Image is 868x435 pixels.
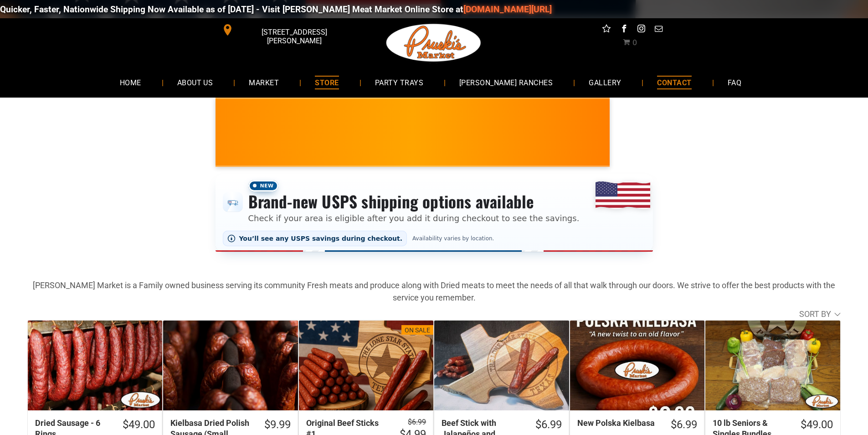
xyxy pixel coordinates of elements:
a: instagram [635,23,647,37]
a: FAQ [714,70,755,94]
div: $49.00 [801,418,833,432]
a: MARKET [235,70,293,94]
a: email [652,23,664,37]
a: Social network [601,23,612,37]
h3: Brand-new USPS shipping options available [248,192,580,212]
span: You’ll see any USPS savings during checkout. [239,235,403,242]
span: New [248,180,278,192]
a: ABOUT US [164,70,227,94]
span: Availability varies by location. [411,235,496,242]
a: STORE [301,70,352,94]
div: $9.99 [264,418,291,432]
a: [PERSON_NAME] RANCHES [446,70,566,94]
p: Check if your area is eligible after you add it during checkout to see the savings. [248,212,580,224]
strong: [PERSON_NAME] Market is a Family owned business serving its community Fresh meats and produce alo... [33,280,835,302]
span: [PERSON_NAME] MARKET [603,139,782,153]
span: [STREET_ADDRESS][PERSON_NAME] [235,23,353,50]
a: Kielbasa Dried Polish Sausage (Small Batch) [163,321,298,410]
div: On Sale [405,326,430,335]
a: $6.99New Polska Kielbasa [570,418,704,432]
a: On SaleOriginal Beef Sticks #1 [299,321,433,410]
span: 0 [632,38,637,47]
a: GALLERY [575,70,635,94]
div: New Polska Kielbasa [577,418,659,428]
a: [DOMAIN_NAME][URL] [458,4,547,15]
a: Dried Sausage - 6 Rings [28,321,162,410]
div: Shipping options announcement [216,174,653,252]
s: $6.99 [408,418,426,426]
a: 10 lb Seniors &amp; Singles Bundles [705,321,840,410]
a: facebook [618,23,630,37]
img: Pruski-s+Market+HQ+Logo2-1920w.png [385,18,483,67]
span: CONTACT [657,76,691,89]
a: HOME [106,70,155,94]
a: Beef Stick with Jalapeños and Cheese [434,321,569,410]
a: New Polska Kielbasa [570,321,704,410]
a: [STREET_ADDRESS][PERSON_NAME] [216,23,355,37]
a: CONTACT [643,70,705,94]
div: $6.99 [671,418,697,432]
a: PARTY TRAYS [361,70,437,94]
div: $6.99 [535,418,562,432]
div: $49.00 [123,418,155,432]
